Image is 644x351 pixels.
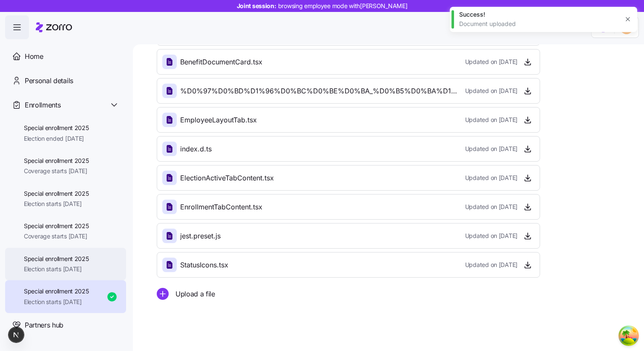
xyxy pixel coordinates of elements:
span: BenefitDocumentCard.tsx [180,57,262,67]
span: EnrollmentTabContent.tsx [180,202,262,212]
span: Special enrollment 2025 [24,255,89,263]
span: Special enrollment 2025 [24,222,89,230]
span: %D0%97%D0%BD%D1%96%D0%BC%D0%BE%D0%BA_%D0%B5%D0%BA%D1%80%D0%B0%D0%BD%D0%B0_2025-09-25_%D0%BE_15.13... [180,86,458,96]
span: Updated on [DATE] [465,232,517,240]
span: Election starts [DATE] [24,200,89,208]
span: Joint session: [237,2,408,10]
span: Upload a file [175,289,215,299]
span: Personal details [25,75,73,86]
span: Updated on [DATE] [465,58,517,66]
div: Success! [459,10,618,19]
span: Updated on [DATE] [465,116,517,124]
span: Election starts [DATE] [24,298,89,306]
span: Special enrollment 2025 [24,189,89,198]
span: Special enrollment 2025 [24,287,89,296]
span: Updated on [DATE] [465,174,517,182]
span: Special enrollment 2025 [24,157,89,165]
span: index.d.ts [180,144,212,154]
span: Partners hub [25,320,63,331]
span: Updated on [DATE] [465,261,517,269]
span: Election ended [DATE] [24,134,89,143]
span: jest.preset.js [180,231,221,241]
span: ElectionActiveTabContent.tsx [180,173,274,183]
span: Enrollments [25,100,60,110]
span: Home [25,51,43,62]
span: Special enrollment 2025 [24,124,89,132]
span: Updated on [DATE] [465,87,517,95]
span: browsing employee mode with [PERSON_NAME] [278,2,408,10]
svg: add icon [157,288,169,300]
span: Coverage starts [DATE] [24,232,89,241]
span: Updated on [DATE] [465,145,517,153]
div: Document uploaded [459,20,618,28]
button: Open Tanstack query devtools [620,327,637,344]
span: Updated on [DATE] [465,203,517,211]
span: Coverage starts [DATE] [24,167,89,175]
span: Election starts [DATE] [24,265,89,273]
span: EmployeeLayoutTab.tsx [180,115,257,125]
span: StatusIcons.tsx [180,260,228,270]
